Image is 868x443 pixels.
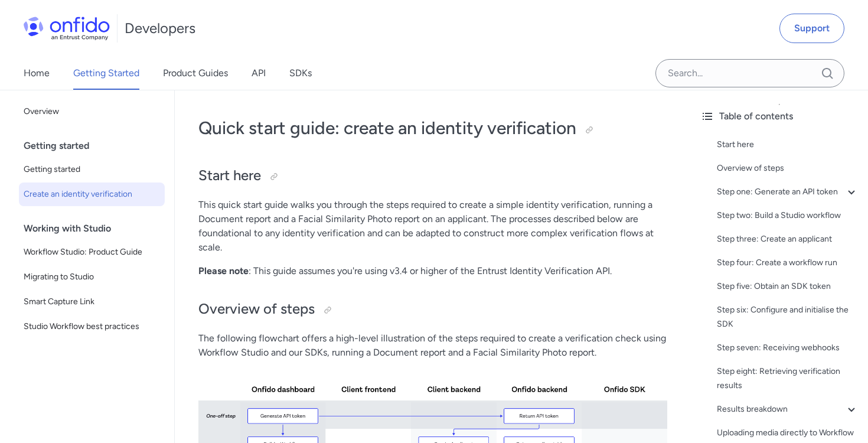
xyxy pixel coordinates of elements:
[717,279,859,294] a: Step five: Obtain an SDK token
[700,109,859,123] div: Table of contents
[198,166,667,186] h2: Start here
[655,59,844,87] input: Onfido search input field
[24,17,110,40] img: Onfido Logo
[252,57,266,90] a: API
[24,162,160,177] span: Getting started
[24,270,160,284] span: Migrating to Studio
[24,320,160,334] span: Studio Workflow best practices
[19,158,165,181] a: Getting started
[198,198,667,255] p: This quick start guide walks you through the steps required to create a simple identity verificat...
[198,264,667,278] p: : This guide assumes you're using v3.4 or higher of the Entrust Identity Verification API.
[19,290,165,314] a: Smart Capture Link
[198,116,667,140] h1: Quick start guide: create an identity verification
[24,105,160,119] span: Overview
[717,256,859,270] a: Step four: Create a workflow run
[198,299,667,320] h2: Overview of steps
[717,138,859,152] a: Start here
[24,217,169,240] div: Working with Studio
[717,303,859,331] a: Step six: Configure and initialise the SDK
[24,187,160,201] span: Create an identity verification
[19,240,165,264] a: Workflow Studio: Product Guide
[198,331,667,360] p: The following flowchart offers a high-level illustration of the steps required to create a verifi...
[19,183,165,206] a: Create an identity verification
[717,161,859,175] a: Overview of steps
[24,57,50,90] a: Home
[198,265,249,276] strong: Please note
[717,185,859,199] a: Step one: Generate an API token
[779,14,844,43] a: Support
[24,245,160,259] span: Workflow Studio: Product Guide
[717,402,859,416] a: Results breakdown
[24,134,169,158] div: Getting started
[73,57,139,90] a: Getting Started
[717,341,859,355] a: Step seven: Receiving webhooks
[125,19,195,38] h1: Developers
[717,209,859,223] a: Step two: Build a Studio workflow
[163,57,228,90] a: Product Guides
[289,57,312,90] a: SDKs
[19,100,165,123] a: Overview
[19,265,165,289] a: Migrating to Studio
[717,364,859,393] a: Step eight: Retrieving verification results
[717,232,859,246] a: Step three: Create an applicant
[24,295,160,309] span: Smart Capture Link
[19,315,165,338] a: Studio Workflow best practices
